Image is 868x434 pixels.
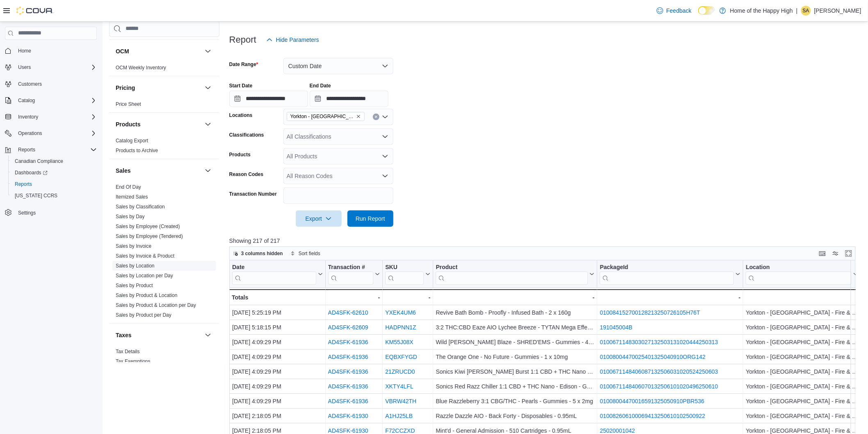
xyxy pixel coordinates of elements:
button: Run Report [347,210,393,227]
div: Pricing [109,99,219,112]
a: Sales by Product & Location [116,292,178,298]
h3: Sales [116,167,131,175]
div: [DATE] 5:18:15 PM [232,322,323,332]
span: Users [15,62,97,72]
a: Tax Exemptions [116,359,151,364]
a: OCM Weekly Inventory [116,65,166,71]
button: Settings [2,206,100,218]
span: Catalog Export [116,137,148,144]
label: Start Date [229,82,253,89]
button: Sales [116,167,201,175]
div: SKU [385,263,424,271]
a: Tax Details [116,349,140,354]
a: 0100671148406070132506101020496250610 [600,383,718,390]
button: Taxes [203,330,213,340]
input: Press the down key to open a popover containing a calendar. [229,91,308,107]
span: Tax Exemptions [116,358,151,365]
a: 01008004470025401325040910ORG142 [600,354,706,360]
button: OCM [116,47,201,55]
button: Enter fullscreen [844,249,854,258]
a: AD4SFK-61936 [328,339,368,345]
a: End Of Day [116,184,141,190]
div: Yorkton - [GEOGRAPHIC_DATA] - Fire & Flower [746,381,858,391]
button: PackageId [600,263,740,284]
a: XKTY4LFL [385,383,413,390]
div: Yorkton - [GEOGRAPHIC_DATA] - Fire & Flower [746,322,858,332]
a: 191045004B [600,324,632,331]
span: Run Report [356,215,385,223]
button: Sort fields [287,249,324,258]
a: Home [15,46,34,56]
a: KM55J08X [385,339,413,345]
label: Locations [229,112,253,119]
p: [PERSON_NAME] [814,6,861,16]
span: Price Sheet [116,101,141,107]
span: Operations [18,130,42,137]
h3: Report [229,35,256,45]
span: Sales by Invoice [116,243,151,249]
span: Sales by Location [116,263,155,269]
a: EQBXFYGD [385,354,417,360]
div: [DATE] 4:09:29 PM [232,337,323,347]
p: Showing 217 of 217 [229,237,862,245]
h3: Products [116,120,141,128]
div: [DATE] 2:18:05 PM [232,411,323,421]
a: Sales by Product per Day [116,312,171,318]
button: Taxes [116,331,201,339]
input: Press the down key to open a popover containing a calendar. [310,91,388,107]
input: Dark Mode [698,6,715,15]
button: SKU [385,263,430,284]
div: Product [436,263,588,271]
div: [DATE] 4:09:29 PM [232,352,323,362]
div: Yorkton - [GEOGRAPHIC_DATA] - Fire & Flower [746,367,858,377]
span: Sales by Location per Day [116,272,173,279]
label: Date Range [229,61,258,68]
label: Classifications [229,132,264,138]
span: Canadian Compliance [11,156,97,166]
div: - [746,292,858,302]
a: Reports [11,179,35,189]
div: Yorkton - [GEOGRAPHIC_DATA] - Fire & Flower [746,308,858,318]
button: Open list of options [382,114,388,120]
a: AD4SFK-61936 [328,383,368,390]
a: F72CCZXD [385,427,415,434]
div: Sales [109,182,219,323]
span: Inventory [15,112,97,122]
div: [DATE] 4:09:29 PM [232,367,323,377]
button: Reports [8,178,100,190]
a: Canadian Compliance [11,156,66,166]
a: 010084152700128213250726105H76T [600,309,700,316]
a: 25020001042 [600,427,635,434]
a: [US_STATE] CCRS [11,191,61,201]
a: Catalog Export [116,138,148,144]
a: Sales by Product & Location per Day [116,302,196,308]
span: Yorkton - York Station - Fire & Flower [287,112,365,121]
a: Dashboards [11,168,51,178]
a: AD4SFK-61936 [328,398,368,404]
div: Transaction Url [328,263,373,284]
button: Open list of options [382,133,388,140]
span: Sales by Invoice & Product [116,253,174,259]
a: Customers [15,79,45,89]
div: Location [746,263,852,284]
span: Settings [15,207,97,217]
span: Canadian Compliance [15,158,63,164]
span: Reports [18,146,35,153]
span: Tax Details [116,348,140,355]
a: Itemized Sales [116,194,148,200]
a: Feedback [653,2,695,19]
a: VBRW42TH [385,398,416,404]
button: OCM [203,46,213,56]
button: Hide Parameters [263,32,322,48]
button: Products [203,119,213,129]
div: The Orange One - No Future - Gummies - 1 x 10mg [436,352,594,362]
div: Totals [232,292,323,302]
span: Feedback [667,7,692,15]
a: 21ZRUCD0 [385,368,415,375]
span: Sort fields [299,250,320,257]
div: - [328,292,380,302]
a: 010082606100069413250610102500922 [600,413,705,419]
button: Catalog [15,96,38,105]
label: Transaction Number [229,191,277,197]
